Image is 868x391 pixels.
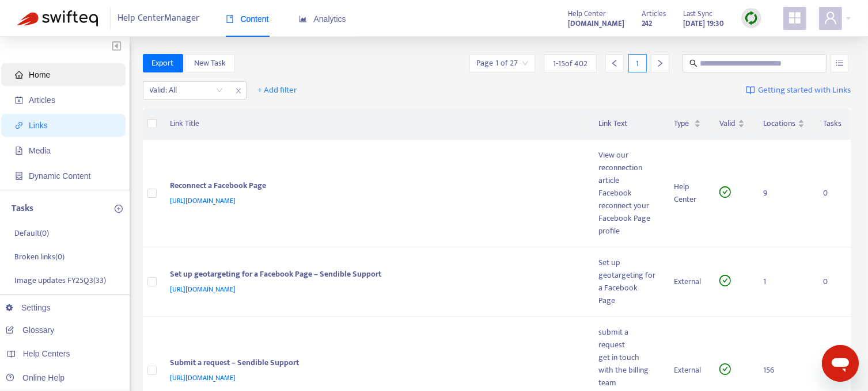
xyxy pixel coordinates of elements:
img: image-link [746,86,755,95]
th: Tasks [814,108,851,140]
span: check-circle [719,363,731,375]
strong: 242 [642,17,652,30]
div: Submit a request – Sendible Support [170,356,576,371]
td: 0 [814,247,851,317]
span: left [611,59,619,67]
span: Help Center [568,7,606,20]
span: search [689,59,698,67]
span: Locations [763,117,795,130]
span: Getting started with Links [758,84,851,97]
button: New Task [185,54,235,72]
button: Export [143,54,183,72]
span: Help Centers [23,349,70,358]
span: Type [674,117,692,130]
span: right [656,59,664,67]
button: unordered-list [831,54,848,72]
span: Dynamic Content [29,171,90,181]
span: check-circle [719,186,731,198]
img: sync.dc5367851b00ba804db3.png [744,11,759,25]
span: book [226,15,234,23]
div: Set up geotargeting for a Facebook Page [598,256,655,307]
a: Glossary [6,325,54,335]
span: Valid [719,117,736,130]
span: New Task [194,57,226,70]
td: 0 [814,140,851,247]
div: View our reconnection article [598,149,655,187]
div: 1 [628,54,647,72]
span: Articles [642,7,666,20]
span: Analytics [299,14,346,24]
span: Export [152,57,174,70]
th: Link Text [589,108,665,140]
img: Swifteq [17,10,98,26]
p: Tasks [12,202,33,216]
span: plus-circle [115,205,123,213]
span: Home [29,70,50,79]
div: Reconnect a Facebook Page [170,179,576,194]
span: + Add filter [258,83,298,97]
span: close [231,84,246,98]
span: Last Sync [683,7,712,20]
span: link [15,121,23,129]
span: [URL][DOMAIN_NAME] [170,372,236,384]
div: External [674,364,701,377]
div: reconnect your Facebook Page profile [598,200,655,237]
span: unordered-list [836,59,844,67]
span: container [15,172,23,180]
a: Settings [6,303,51,312]
div: External [674,275,701,288]
a: Getting started with Links [746,81,851,99]
div: Help Center [674,181,701,206]
p: Default ( 0 ) [14,227,49,239]
div: Set up geotargeting for a Facebook Page – Sendible Support [170,268,576,283]
span: appstore [788,11,802,25]
span: Articles [29,95,55,105]
td: 1 [754,247,814,317]
td: 9 [754,140,814,247]
div: get in touch with the billing team [598,351,655,389]
th: Type [665,108,710,140]
a: Online Help [6,373,65,382]
span: account-book [15,96,23,104]
button: + Add filter [249,81,306,99]
div: Facebook [598,187,655,200]
strong: [DATE] 19:30 [683,17,724,30]
span: home [15,71,23,79]
p: Broken links ( 0 ) [14,251,65,263]
span: check-circle [719,275,731,286]
th: Valid [710,108,754,140]
th: Link Title [161,108,590,140]
th: Locations [754,108,814,140]
a: [DOMAIN_NAME] [568,17,624,30]
span: Help Center Manager [118,7,200,29]
span: Media [29,146,51,155]
span: user [824,11,837,25]
span: 1 - 15 of 402 [553,57,587,70]
p: Image updates FY25Q3 ( 33 ) [14,274,106,286]
span: Content [226,14,269,24]
span: area-chart [299,15,307,23]
iframe: Button to launch messaging window [822,345,859,382]
div: submit a request [598,326,655,351]
span: file-image [15,147,23,155]
span: [URL][DOMAIN_NAME] [170,195,236,206]
span: [URL][DOMAIN_NAME] [170,283,236,295]
span: Links [29,121,48,130]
